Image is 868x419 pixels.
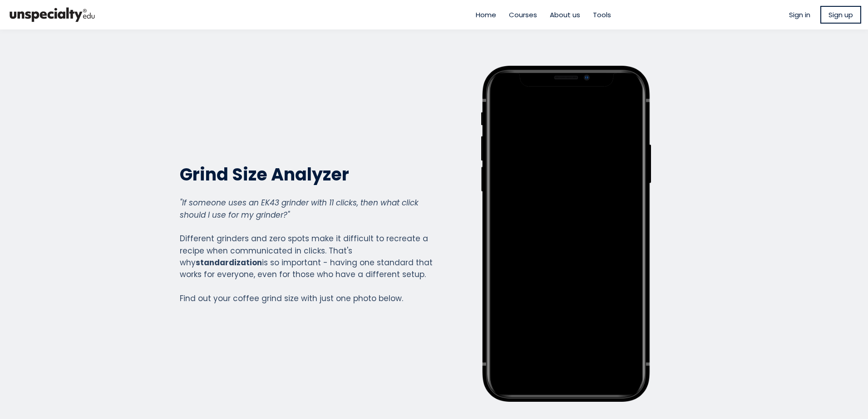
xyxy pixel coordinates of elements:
a: Courses [509,10,537,20]
a: Home [476,10,496,20]
div: Different grinders and zero spots make it difficult to recreate a recipe when communicated in cli... [180,197,433,304]
em: "If someone uses an EK43 grinder with 11 clicks, then what click should I use for my grinder?" [180,197,419,220]
img: bc390a18feecddb333977e298b3a00a1.png [7,4,98,26]
h2: Grind Size Analyzer [180,163,433,185]
a: Sign up [820,6,861,24]
span: Sign up [829,10,853,20]
a: Sign in [789,10,810,20]
strong: standardization [196,257,262,268]
a: Tools [593,10,611,20]
a: About us [550,10,580,20]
